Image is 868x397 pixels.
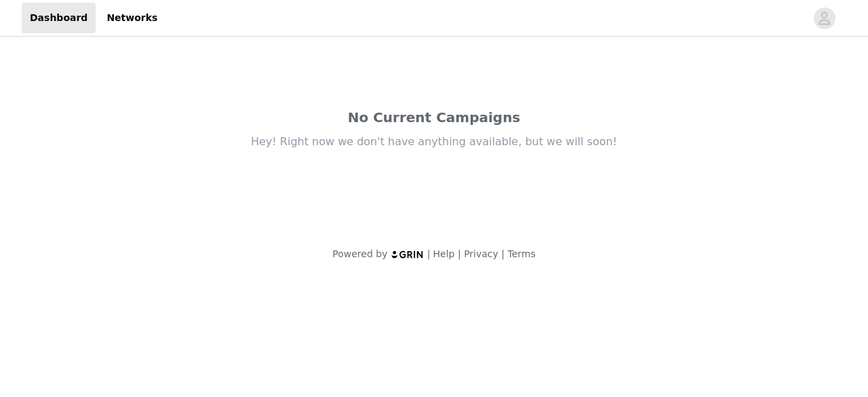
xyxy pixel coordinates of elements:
img: logo [391,250,425,259]
span: Powered by [332,248,387,259]
span: | [458,248,461,259]
div: avatar [818,7,831,29]
a: Terms [507,248,535,259]
span: | [501,248,505,259]
a: Privacy [464,248,498,259]
div: No Current Campaigns [149,107,719,128]
a: Dashboard [22,3,96,33]
div: Hey! Right now we don't have anything available, but we will soon! [149,134,719,149]
span: | [427,248,431,259]
a: Help [433,248,455,259]
a: Networks [98,3,165,33]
